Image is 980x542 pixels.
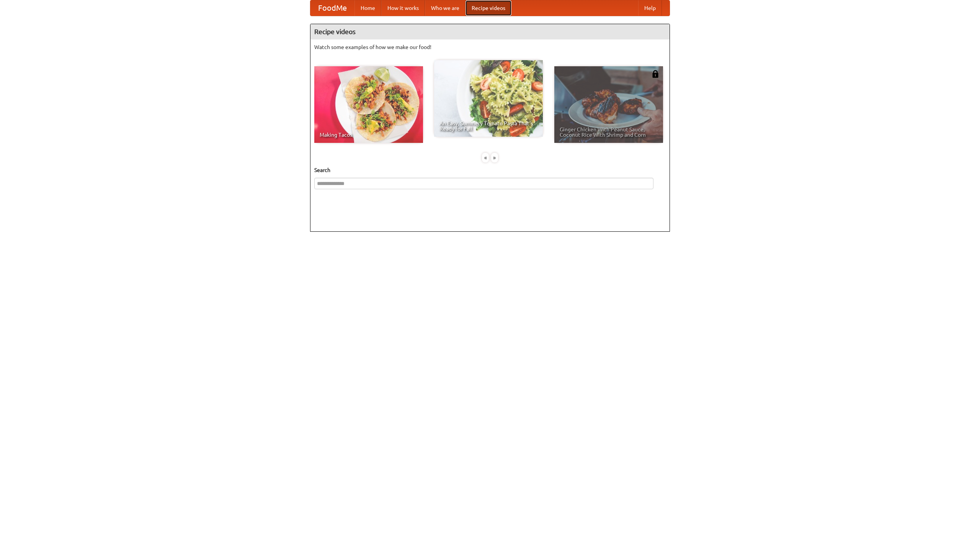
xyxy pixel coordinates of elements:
a: An Easy, Summery Tomato Pasta That's Ready for Fall [434,60,543,137]
div: » [491,153,498,162]
h5: Search [314,166,666,174]
a: How it works [381,0,425,16]
a: Making Tacos [314,66,423,143]
a: Home [354,0,381,16]
h4: Recipe videos [310,24,670,39]
a: FoodMe [310,0,354,16]
div: « [482,153,489,162]
span: An Easy, Summery Tomato Pasta That's Ready for Fall [439,121,537,131]
a: Recipe videos [465,0,511,16]
a: Help [638,0,662,16]
a: Who we are [425,0,465,16]
span: Making Tacos [320,132,418,138]
p: Watch some examples of how we make our food! [314,43,666,51]
img: 483408.png [652,70,659,78]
